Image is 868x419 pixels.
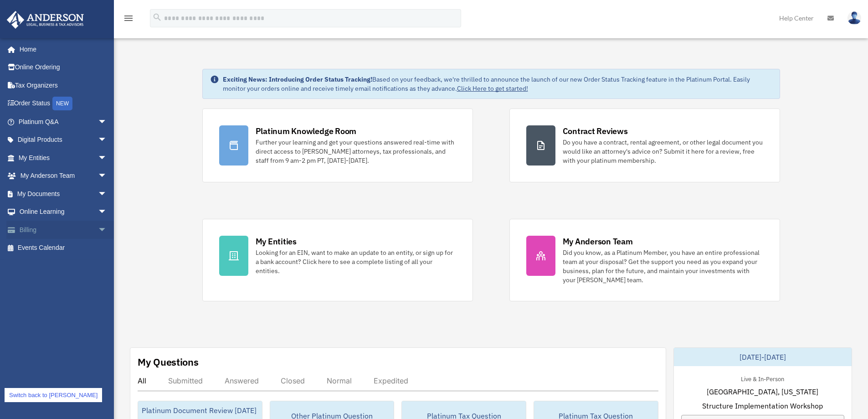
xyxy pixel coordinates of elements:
[202,109,473,182] a: Platinum Knowledge Room Further your learning and get your questions answered real-time with dire...
[707,386,818,397] span: [GEOGRAPHIC_DATA], [US_STATE]
[674,348,852,366] div: [DATE]-[DATE]
[123,16,134,24] a: menu
[6,58,121,77] a: Online Ordering
[563,125,628,137] div: Contract Reviews
[6,149,121,167] a: My Entitiesarrow_drop_down
[138,355,199,369] div: My Questions
[256,125,357,137] div: Platinum Knowledge Room
[223,75,372,83] strong: Exciting News: Introducing Order Status Tracking!
[509,109,780,182] a: Contract Reviews Do you have a contract, rental agreement, or other legal document you would like...
[98,185,116,203] span: arrow_drop_down
[256,248,456,275] div: Looking for an EIN, want to make an update to an entity, or sign up for a bank account? Click her...
[6,131,121,149] a: Digital Productsarrow_drop_down
[225,376,259,385] div: Answered
[98,149,116,167] span: arrow_drop_down
[202,219,473,301] a: My Entities Looking for an EIN, want to make an update to an entity, or sign up for a bank accoun...
[6,113,121,131] a: Platinum Q&Aarrow_drop_down
[5,388,102,402] a: Switch back to [PERSON_NAME]
[98,203,116,222] span: arrow_drop_down
[52,97,72,110] div: NEW
[168,376,203,385] div: Submitted
[6,40,116,58] a: Home
[138,376,146,385] div: All
[98,113,116,131] span: arrow_drop_down
[256,138,456,165] div: Further your learning and get your questions answered real-time with direct access to [PERSON_NAM...
[256,236,297,247] div: My Entities
[563,248,763,285] div: Did you know, as a Platinum Member, you have an entire professional team at your disposal? Get th...
[563,236,633,247] div: My Anderson Team
[6,167,121,185] a: My Anderson Teamarrow_drop_down
[281,376,305,385] div: Closed
[457,84,528,93] a: Click Here to get started!
[6,239,121,257] a: Events Calendar
[123,13,134,24] i: menu
[374,376,408,385] div: Expedited
[734,373,791,383] div: Live & In-Person
[563,138,763,165] div: Do you have a contract, rental agreement, or other legal document you would like an attorney's ad...
[4,11,87,29] img: Anderson Advisors Platinum Portal
[6,221,121,239] a: Billingarrow_drop_down
[98,131,116,150] span: arrow_drop_down
[6,185,121,203] a: My Documentsarrow_drop_down
[6,203,121,221] a: Online Learningarrow_drop_down
[509,219,780,301] a: My Anderson Team Did you know, as a Platinum Member, you have an entire professional team at your...
[152,12,162,22] i: search
[6,94,121,113] a: Order StatusNEW
[223,75,772,93] div: Based on your feedback, we're thrilled to announce the launch of our new Order Status Tracking fe...
[847,11,861,25] img: User Pic
[98,221,116,239] span: arrow_drop_down
[98,167,116,186] span: arrow_drop_down
[327,376,352,385] div: Normal
[6,76,121,94] a: Tax Organizers
[702,400,823,411] span: Structure Implementation Workshop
